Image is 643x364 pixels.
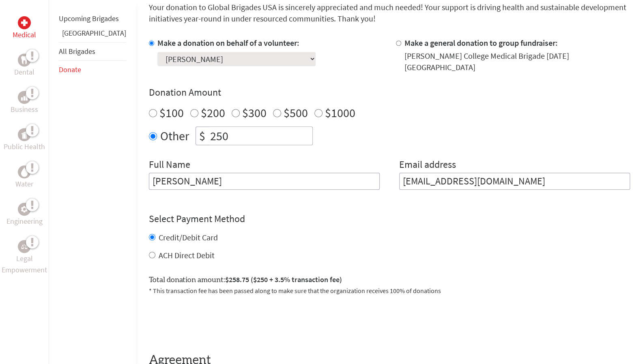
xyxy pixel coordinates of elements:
a: Upcoming Brigades [59,14,119,23]
h4: Donation Amount [149,86,630,99]
div: $ [196,127,209,145]
label: Email address [399,158,456,173]
label: $200 [201,105,225,120]
li: Panama [59,28,126,42]
img: Water [21,167,28,176]
label: Credit/Debit Card [159,232,218,242]
p: Engineering [6,216,43,227]
img: Medical [21,19,28,26]
input: Enter Full Name [149,173,380,190]
div: Public Health [18,128,31,141]
div: [PERSON_NAME] College Medical Brigade [DATE] [GEOGRAPHIC_DATA] [404,50,630,73]
label: Total donation amount: [149,274,342,286]
a: DentalDental [14,54,34,78]
a: Donate [59,65,81,74]
li: Upcoming Brigades [59,10,126,28]
label: $1000 [325,105,355,120]
p: Medical [13,29,36,41]
li: All Brigades [59,42,126,61]
p: Business [11,104,38,115]
h4: Select Payment Method [149,212,630,225]
p: Water [15,178,33,190]
span: $258.75 ($250 + 3.5% transaction fee) [225,275,342,284]
img: Legal Empowerment [21,244,28,249]
input: Your Email [399,173,630,190]
div: Dental [18,54,31,66]
div: Medical [18,16,31,29]
div: Legal Empowerment [18,240,31,253]
a: Public HealthPublic Health [4,128,45,152]
p: Public Health [4,141,45,152]
label: Full Name [149,158,190,173]
input: Enter Amount [209,127,312,145]
div: Water [18,165,31,178]
a: All Brigades [59,47,95,56]
a: Legal EmpowermentLegal Empowerment [2,240,47,276]
a: BusinessBusiness [11,91,38,115]
p: Legal Empowerment [2,253,47,276]
a: MedicalMedical [13,16,36,41]
img: Public Health [21,131,28,139]
img: Engineering [21,206,28,212]
div: Engineering [18,203,31,216]
div: Business [18,91,31,104]
p: Dental [14,66,34,78]
p: Your donation to Global Brigades USA is sincerely appreciated and much needed! Your support is dr... [149,2,630,24]
iframe: reCAPTCHA [149,305,272,337]
label: $500 [284,105,308,120]
label: Make a donation on behalf of a volunteer: [157,38,299,48]
label: Other [160,126,189,145]
label: $100 [159,105,184,120]
a: [GEOGRAPHIC_DATA] [62,28,126,38]
img: Business [21,94,28,101]
label: $300 [242,105,267,120]
img: Dental [21,56,28,64]
label: ACH Direct Debit [159,250,215,260]
li: Donate [59,61,126,79]
a: WaterWater [15,165,33,190]
a: EngineeringEngineering [6,203,43,227]
p: * This transaction fee has been passed along to make sure that the organization receives 100% of ... [149,286,630,295]
label: Make a general donation to group fundraiser: [404,38,558,48]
